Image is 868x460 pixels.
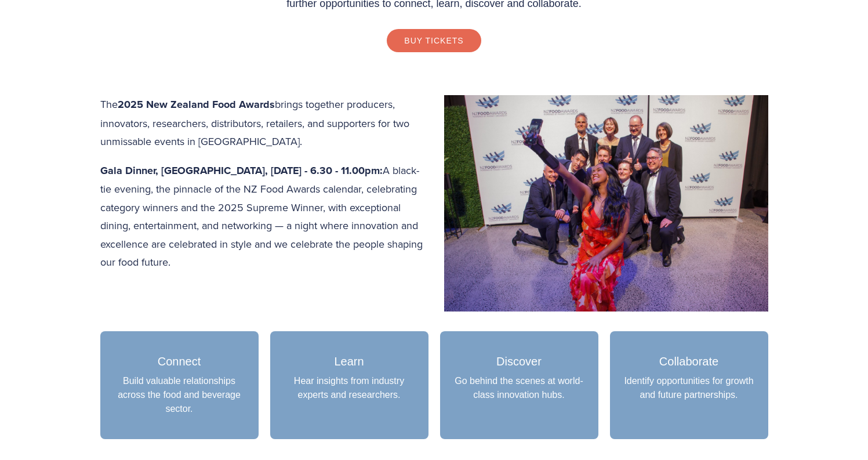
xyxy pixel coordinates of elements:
[100,163,383,178] strong: Gala Dinner, [GEOGRAPHIC_DATA], [DATE] - 6.30 - 11.00pm:
[118,97,275,112] strong: 2025 New Zealand Food Awards
[622,354,757,368] h3: Collaborate
[387,29,481,52] a: Buy Tickets
[100,95,768,151] p: The brings together producers, innovators, researchers, distributors, retailers, and supporters f...
[452,374,587,402] p: Go behind the scenes at world-class innovation hubs.
[622,374,757,402] p: Identify opportunities for growth and future partnerships.
[112,374,247,416] p: Build valuable relationships across the food and beverage sector.
[282,354,417,368] h3: Learn
[112,354,247,368] h3: Connect
[100,161,768,271] p: A black-tie evening, the pinnacle of the NZ Food Awards calendar, celebrating category winners an...
[452,354,587,368] h3: Discover
[282,374,417,402] p: Hear insights from industry experts and researchers.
